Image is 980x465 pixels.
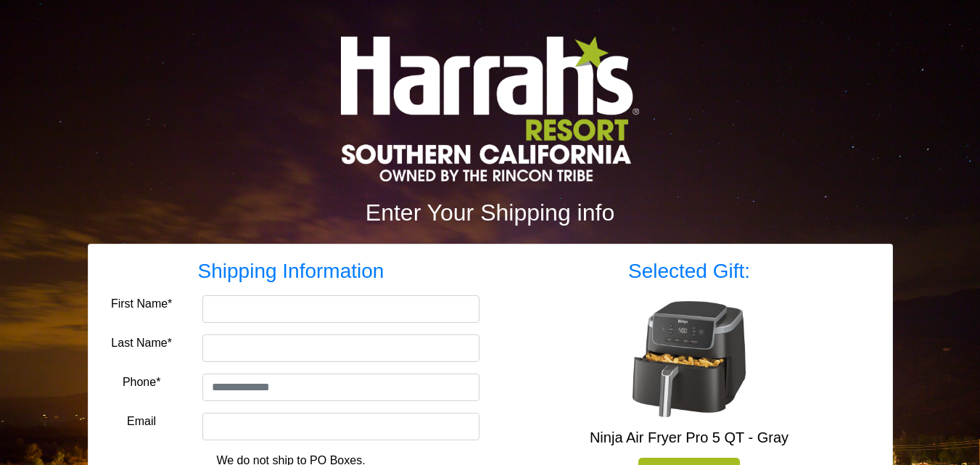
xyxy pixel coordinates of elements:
label: Last Name* [111,334,172,352]
label: Email [127,413,156,430]
label: First Name* [111,295,172,313]
label: Phone* [123,374,161,391]
img: Logo [341,36,638,181]
img: Ninja Air Fryer Pro 5 QT - Gray [631,301,747,417]
h3: Shipping Information [103,259,479,284]
h3: Selected Gift: [501,259,878,284]
h2: Enter Your Shipping info [88,199,893,226]
h5: Ninja Air Fryer Pro 5 QT - Gray [501,429,878,446]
